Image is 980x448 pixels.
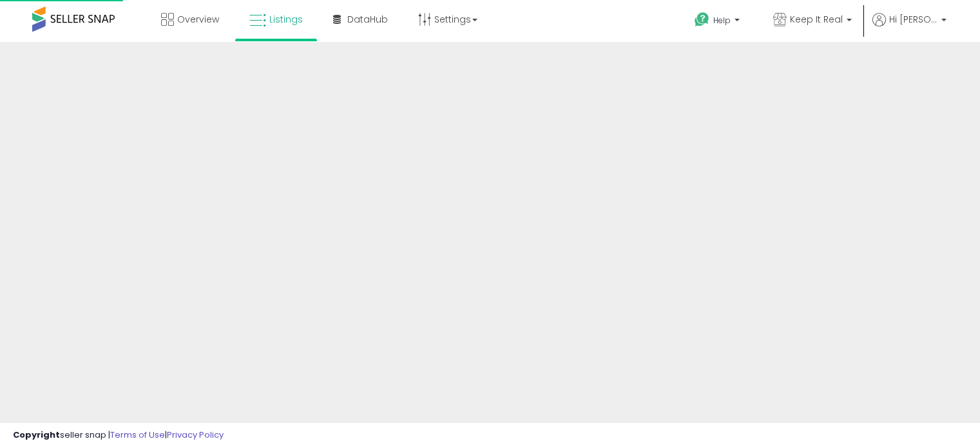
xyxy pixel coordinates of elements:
[347,13,388,26] span: DataHub
[177,13,219,26] span: Overview
[269,13,303,26] span: Listings
[889,13,937,26] span: Hi [PERSON_NAME]
[872,13,946,42] a: Hi [PERSON_NAME]
[790,13,843,26] span: Keep It Real
[167,429,224,441] a: Privacy Policy
[713,15,731,26] span: Help
[13,429,60,441] strong: Copyright
[684,2,753,42] a: Help
[110,429,165,441] a: Terms of Use
[694,12,710,28] i: Get Help
[13,429,224,442] div: seller snap | |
